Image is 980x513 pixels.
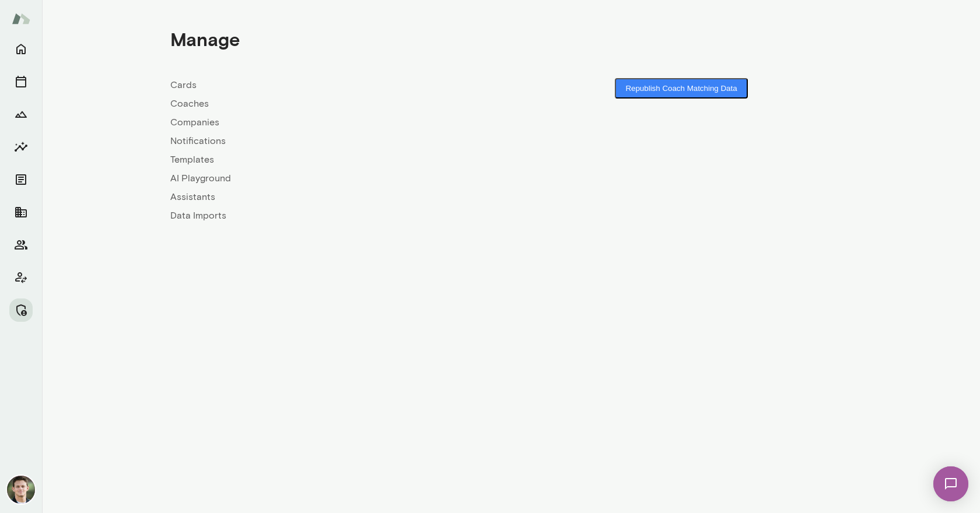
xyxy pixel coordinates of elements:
button: Members [9,233,33,256]
a: Assistants [170,190,511,204]
a: Templates [170,153,511,167]
button: Home [9,37,33,61]
a: Cards [170,78,511,92]
button: Manage [9,298,33,322]
button: Growth Plan [9,103,33,126]
h4: Manage [170,28,240,50]
button: Republish Coach Matching Data [615,78,747,99]
a: Companies [170,115,511,129]
button: Sessions [9,70,33,93]
button: Documents [9,168,33,191]
a: Notifications [170,134,511,148]
button: Insights [9,135,33,159]
button: Company [9,201,33,224]
img: Mento [12,8,30,30]
img: Alex Marcus [7,476,35,504]
button: Client app [9,266,33,289]
a: Data Imports [170,209,511,223]
a: AI Playground [170,171,511,185]
a: Coaches [170,97,511,111]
